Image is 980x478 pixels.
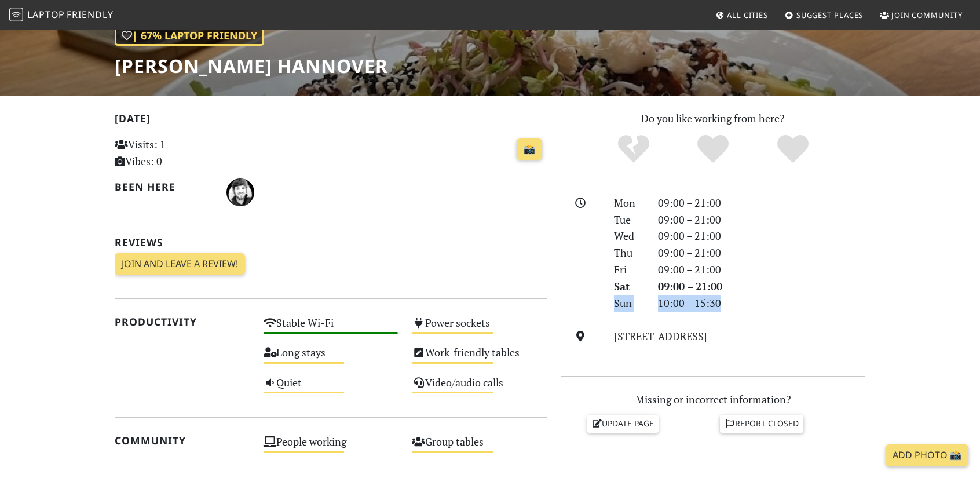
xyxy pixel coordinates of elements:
[517,138,542,160] a: 📸
[115,181,213,193] h2: Been here
[651,211,872,228] div: 09:00 – 21:00
[594,133,674,165] div: No
[115,253,245,275] a: Join and leave a review!
[115,25,264,46] div: | 67% Laptop Friendly
[405,432,554,462] div: Group tables
[115,55,388,77] h1: [PERSON_NAME] Hannover
[561,110,865,127] p: Do you like working from here?
[753,133,833,165] div: Definitely!
[673,133,753,165] div: Yes
[891,10,963,20] span: Join Community
[115,435,250,447] h2: Community
[651,245,872,261] div: 09:00 – 21:00
[405,313,554,343] div: Power sockets
[711,5,773,25] a: All Cities
[651,195,872,211] div: 09:00 – 21:00
[587,415,659,432] a: Update page
[9,8,23,21] img: LaptopFriendly
[780,5,868,25] a: Suggest Places
[115,136,250,170] p: Visits: 1 Vibes: 0
[796,10,864,20] span: Suggest Places
[651,228,872,245] div: 09:00 – 21:00
[226,178,254,206] img: 4367-joda.jpg
[607,278,651,295] div: Sat
[257,432,405,462] div: People working
[257,373,405,403] div: Quiet
[115,316,250,328] h2: Productivity
[561,391,865,408] p: Missing or incorrect information?
[607,245,651,261] div: Thu
[720,415,803,432] a: Report closed
[607,228,651,245] div: Wed
[405,373,554,403] div: Video/audio calls
[607,195,651,211] div: Mon
[727,10,768,20] span: All Cities
[651,295,872,312] div: 10:00 – 15:30
[257,343,405,373] div: Long stays
[614,329,707,343] a: [STREET_ADDRESS]
[607,261,651,278] div: Fri
[651,278,872,295] div: 09:00 – 21:00
[405,343,554,373] div: Work-friendly tables
[67,8,113,21] span: Friendly
[257,313,405,343] div: Stable Wi-Fi
[651,261,872,278] div: 09:00 – 21:00
[115,236,547,249] h2: Reviews
[875,5,967,25] a: Join Community
[115,112,547,129] h2: [DATE]
[226,184,254,198] span: Joda Stößer
[607,211,651,228] div: Tue
[607,295,651,312] div: Sun
[9,5,114,25] a: LaptopFriendly LaptopFriendly
[27,8,65,21] span: Laptop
